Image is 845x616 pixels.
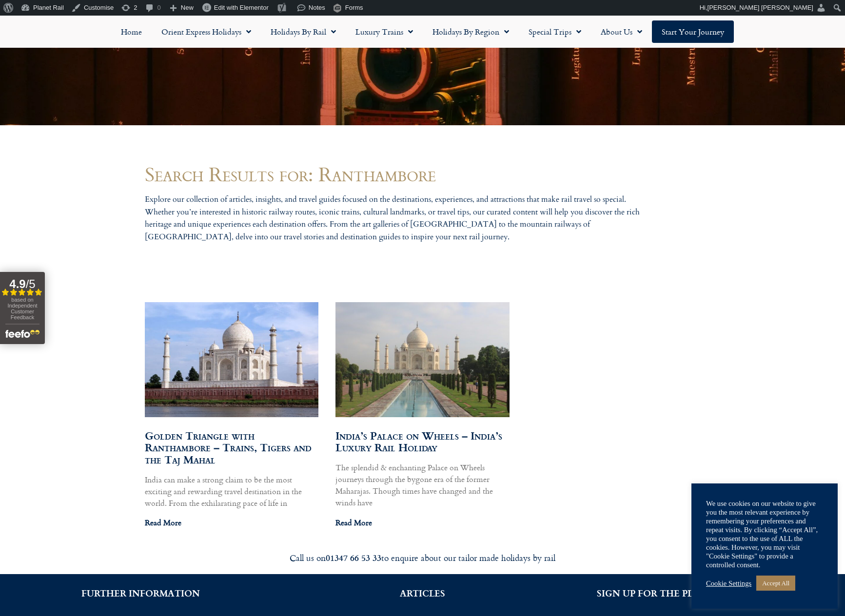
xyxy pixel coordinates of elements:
h2: SIGN UP FOR THE PLANET RAIL NEWSLETTER [578,589,830,597]
a: Holidays by Rail [261,20,346,43]
a: India’s Palace on Wheels – India’s Luxury Rail Holiday [335,427,502,456]
a: Orient Express Holidays [152,20,261,43]
span: Edit with Elementor [214,4,269,11]
a: Accept All [756,576,795,591]
h2: FURTHER INFORMATION [15,589,267,597]
a: Home [111,20,152,43]
strong: 01347 66 53 33 [326,551,381,564]
a: Read more about Golden Triangle with Ranthambore – Trains, Tigers and the Taj Mahal [145,517,181,528]
a: Start your Journey [652,20,734,43]
p: The splendid & enchanting Palace on Wheels journeys through the bygone era of the former Maharaja... [335,462,510,508]
span: [PERSON_NAME] [PERSON_NAME] [707,4,813,11]
div: We use cookies on our website to give you the most relevant experience by remembering your prefer... [706,499,823,569]
h2: ARTICLES [296,589,549,597]
h1: Search Results for: Ranthambore [145,164,701,184]
a: Golden Triangle with Ranthambore – Trains, Tigers and the Taj Mahal [145,427,312,468]
p: India can make a strong claim to be the most exciting and rewarding travel destination in the wor... [145,474,319,509]
a: About Us [591,20,652,43]
p: Explore our collection of articles, insights, and travel guides focused on the destinations, expe... [145,193,652,243]
div: Call us on to enquire about our tailor made holidays by rail [150,552,696,563]
a: Luxury Trains [346,20,423,43]
a: Special Trips [519,20,591,43]
a: Cookie Settings [706,579,751,588]
a: Holidays by Region [423,20,519,43]
nav: Menu [5,20,840,43]
a: Read more about India’s Palace on Wheels – India’s Luxury Rail Holiday [335,517,372,528]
